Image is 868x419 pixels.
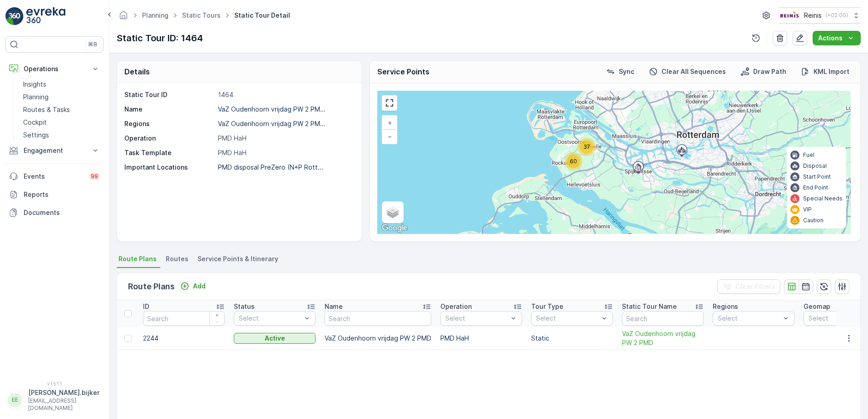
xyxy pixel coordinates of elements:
[5,381,104,386] span: v 1.51.1
[583,143,590,150] span: 37
[737,66,790,77] button: Draw Path
[118,14,128,21] a: Homepage
[23,80,46,89] p: Insights
[265,334,285,343] p: Active
[24,190,100,199] p: Reports
[177,281,209,292] button: Add
[142,11,168,19] a: Planning
[143,334,225,343] p: 2244
[619,67,634,76] p: Sync
[218,148,352,157] p: PMD HaH
[20,116,104,129] a: Cockpit
[124,163,214,172] p: Important Locations
[445,314,508,323] p: Select
[803,184,828,191] p: End Point
[23,105,70,114] p: Routes & Tasks
[218,134,352,143] p: PMD HaH
[143,302,149,311] p: ID
[5,7,24,25] img: logo
[531,334,613,343] p: Static
[531,302,563,311] p: Tour Type
[645,66,730,77] button: Clear All Sequences
[803,195,843,202] p: Special Needs
[218,163,323,171] p: PMD disposal PreZero (N+P Rott...
[234,333,316,344] button: Active
[23,93,49,102] p: Planning
[124,148,214,157] p: Task Template
[325,311,431,326] input: Search
[124,119,214,128] p: Regions
[718,314,780,323] p: Select
[779,10,800,20] img: Reinis-Logo-Vrijstaand_Tekengebied-1-copy2_aBO4n7j.png
[814,67,849,76] p: KML Import
[5,167,104,185] a: Events99
[536,314,599,323] p: Select
[117,31,203,45] p: Static Tour ID: 1464
[232,11,292,20] span: Static Tour Detail
[813,31,861,45] button: Actions
[797,66,853,77] button: KML Import
[383,116,396,130] a: Zoom In
[325,334,431,343] p: VaZ Oudenhoorn vrijdag PW 2 PMD
[577,138,596,156] div: 37
[803,217,824,224] p: Caution
[622,311,704,326] input: Search
[380,222,409,234] a: Open this area in Google Maps (opens a new window)
[5,141,104,160] button: Engagement
[124,134,214,143] p: Operation
[388,119,392,127] span: +
[8,393,22,407] div: EE
[166,254,188,263] span: Routes
[388,132,392,140] span: −
[570,158,577,165] span: 60
[803,162,827,170] p: Disposal
[124,66,150,77] p: Details
[118,254,157,263] span: Route Plans
[440,334,522,343] p: PMD HaH
[91,173,98,180] p: 99
[5,204,104,222] a: Documents
[24,146,85,155] p: Engagement
[128,280,175,293] p: Route Plans
[234,302,255,311] p: Status
[753,67,786,76] p: Draw Path
[26,7,65,25] img: logo_light-DOdMpM7g.png
[779,7,861,24] button: Reinis(+02:00)
[28,397,99,412] p: [EMAIL_ADDRESS][DOMAIN_NAME]
[818,34,843,43] p: Actions
[23,118,47,127] p: Cockpit
[5,185,104,204] a: Reports
[88,41,97,48] p: ⌘B
[124,90,214,99] p: Static Tour ID
[377,66,429,78] p: Service Points
[803,173,831,180] p: Start Point
[383,96,396,110] a: View Fullscreen
[325,302,343,311] p: Name
[197,254,278,263] span: Service Points & Itinerary
[218,120,325,127] p: VaZ Oudenhoorn vrijdag PW 2 PM...
[5,388,104,412] button: EE[PERSON_NAME].bijker[EMAIL_ADDRESS][DOMAIN_NAME]
[20,91,104,103] a: Planning
[803,206,812,213] p: VIP
[713,302,738,311] p: Regions
[23,131,49,140] p: Settings
[20,129,104,141] a: Settings
[24,172,84,181] p: Events
[803,151,814,159] p: Fuel
[218,90,352,99] p: 1464
[717,279,780,294] button: Clear Filters
[143,311,225,326] input: Search
[383,202,403,222] a: Layers
[380,222,409,234] img: Google
[124,335,132,342] div: Toggle Row Selected
[825,12,848,19] p: ( +02:00 )
[804,11,822,20] p: Reinis
[661,67,726,76] p: Clear All Sequences
[182,11,221,19] a: Static Tours
[564,152,582,171] div: 60
[383,130,396,143] a: Zoom Out
[440,302,472,311] p: Operation
[20,78,104,91] a: Insights
[239,314,301,323] p: Select
[28,388,99,397] p: [PERSON_NAME].bijker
